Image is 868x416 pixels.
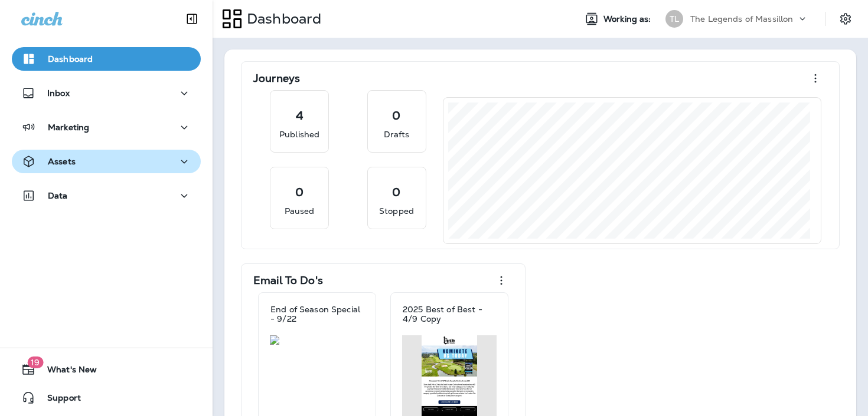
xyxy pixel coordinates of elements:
[835,8,856,29] button: Settings
[392,110,400,121] p: 0
[603,14,654,24] span: Working as:
[12,115,201,139] button: Marketing
[12,47,201,71] button: Dashboard
[279,128,319,140] p: Published
[379,205,414,217] p: Stopped
[12,81,201,105] button: Inbox
[242,10,321,28] p: Dashboard
[35,393,81,407] span: Support
[392,186,400,198] p: 0
[296,110,304,121] p: 4
[27,356,43,368] span: 19
[253,72,300,84] p: Journeys
[285,205,315,217] p: Paused
[175,7,208,31] button: Collapse Sidebar
[48,54,93,64] p: Dashboard
[403,305,496,323] p: 2025 Best of Best - 4/9 Copy
[48,157,76,166] p: Assets
[35,365,97,379] span: What's New
[690,14,793,24] p: The Legends of Massillon
[12,358,201,381] button: 19What's New
[270,335,364,345] img: f76d5f69-dc4c-4a3d-964c-171c5d7f2fe1.jpg
[384,128,410,140] p: Drafts
[12,150,201,173] button: Assets
[47,88,70,98] p: Inbox
[295,186,304,198] p: 0
[12,184,201,207] button: Data
[253,275,323,286] p: Email To Do's
[270,305,364,323] p: End of Season Special - 9/22
[12,386,201,410] button: Support
[48,191,68,200] p: Data
[665,10,683,28] div: TL
[48,123,89,132] p: Marketing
